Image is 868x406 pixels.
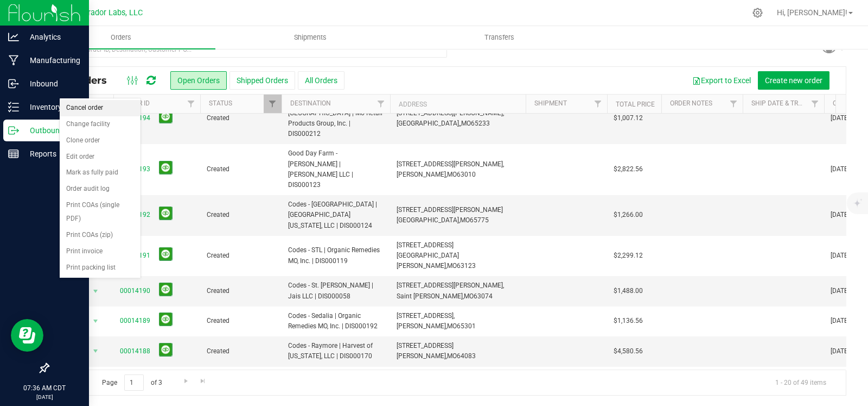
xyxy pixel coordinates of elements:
button: Open Orders [170,71,227,90]
span: Saint [PERSON_NAME], [397,292,464,300]
span: Created [207,316,275,326]
li: Print packing list [60,260,141,276]
a: Go to the next page [178,374,194,389]
span: select [89,284,103,299]
span: 1 - 20 of 49 items [767,374,835,391]
p: Outbound [19,124,84,137]
button: Shipped Orders [229,71,295,90]
a: Filter [725,95,743,113]
span: 65233 [471,120,490,127]
a: Status [209,99,232,107]
span: select [89,314,103,329]
li: Change facility [60,116,141,133]
p: Manufacturing [19,54,84,67]
p: 07:36 AM CDT [5,383,84,393]
span: Codes - STL | Organic Remedies MO, Inc. | DIS000119 [288,245,384,266]
span: Created [207,164,275,174]
span: MO [447,322,457,330]
span: 63123 [457,262,476,270]
li: Print COAs (single PDF) [60,197,141,227]
inline-svg: Inventory [8,102,19,113]
p: Inventory [19,101,84,114]
a: Orders [26,26,215,49]
span: Curador Labs, LLC [79,8,143,17]
span: 63010 [457,171,476,178]
li: Clone order [60,133,141,149]
a: Ship Date & Transporter [751,99,835,107]
a: Transfers [405,26,594,49]
a: Shipments [215,26,405,49]
inline-svg: Reports [8,148,19,159]
p: Analytics [19,30,84,43]
a: Shipment [534,99,567,107]
span: [STREET_ADDRESS], [397,312,455,320]
span: Transfers [470,33,529,42]
span: MO [461,120,471,127]
button: Export to Excel [685,71,758,90]
inline-svg: Manufacturing [8,55,19,66]
span: Created [207,286,275,296]
a: Filter [589,95,607,113]
span: $2,299.12 [614,251,643,261]
span: Page of 3 [93,374,171,391]
span: [STREET_ADDRESS][PERSON_NAME], [397,160,504,168]
a: Filter [372,95,390,113]
a: 00014190 [120,286,150,296]
span: $1,266.00 [614,210,643,220]
li: Print invoice [60,243,141,260]
span: Codes - Raymore | Harvest of [US_STATE], LLC | DIS000170 [288,341,384,361]
span: Created [207,346,275,357]
th: Address [390,95,526,114]
p: Inbound [19,77,84,90]
span: [GEOGRAPHIC_DATA], [397,216,460,224]
span: Good Day Farm - [GEOGRAPHIC_DATA] | Mo Retail Products Group, Inc. | DIS000212 [288,98,384,140]
span: select [89,343,103,359]
span: Orders [96,33,146,42]
span: Create new order [765,76,822,85]
span: $4,580.56 [614,346,643,357]
a: Go to the last page [195,374,211,389]
span: [STREET_ADDRESS][PERSON_NAME] [397,206,503,214]
span: Shipments [279,33,341,42]
span: MO [464,292,474,300]
span: MO [447,262,457,270]
span: MO [447,352,457,360]
span: $1,007.12 [614,113,643,123]
a: Filter [806,95,824,113]
iframe: Resource center [11,319,43,352]
li: Order audit log [60,181,141,197]
span: 63074 [474,292,493,300]
span: Good Day Farm - [PERSON_NAME] | [PERSON_NAME] LLC | DIS000123 [288,148,384,190]
button: All Orders [298,71,344,90]
a: 00014189 [120,316,150,326]
a: Filter [182,95,200,113]
span: 65775 [470,216,489,224]
span: MO [460,216,470,224]
span: [STREET_ADDRESS] [397,342,454,349]
span: $1,488.00 [614,286,643,296]
span: [PERSON_NAME], [397,322,447,330]
a: 00014188 [120,346,150,357]
li: Print COAs (zip) [60,227,141,243]
span: Codes - St. [PERSON_NAME] | Jais LLC | DIS000058 [288,280,384,301]
p: [DATE] [5,393,84,401]
span: [GEOGRAPHIC_DATA],, [397,120,461,127]
inline-svg: Inbound [8,78,19,89]
a: Destination [290,99,331,107]
span: $1,136.56 [614,316,643,326]
a: Filter [264,95,282,113]
input: 1 [124,374,144,391]
a: Order Notes [670,99,712,107]
span: [STREET_ADDRESS][PERSON_NAME], [397,109,504,117]
li: Edit order [60,149,141,165]
span: [STREET_ADDRESS][PERSON_NAME], [397,282,504,289]
span: Created [207,210,275,220]
span: [STREET_ADDRESS] [397,241,454,249]
inline-svg: Outbound [8,125,19,136]
span: [GEOGRAPHIC_DATA][PERSON_NAME], [397,252,459,270]
button: Create new order [758,71,829,90]
span: [PERSON_NAME], [397,352,447,360]
span: $2,822.56 [614,164,643,174]
span: Created [207,113,275,123]
span: Codes - [GEOGRAPHIC_DATA] | [GEOGRAPHIC_DATA][US_STATE], LLC | DIS000124 [288,199,384,231]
